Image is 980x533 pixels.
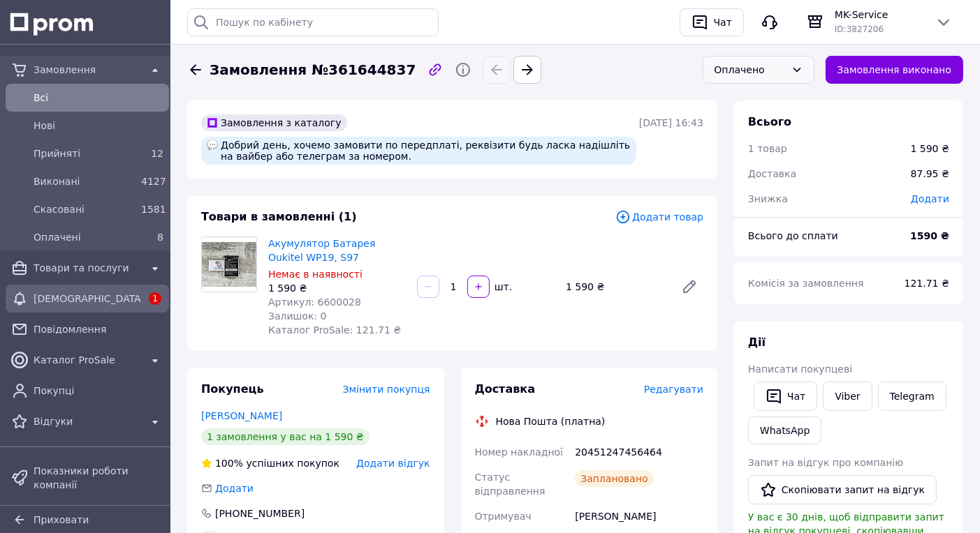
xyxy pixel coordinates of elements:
span: Додати [911,193,949,204]
div: шт. [491,280,513,294]
time: [DATE] 16:43 [639,117,703,128]
span: 100% [215,458,243,469]
a: Редагувати [675,273,703,301]
div: Замовлення з каталогу [201,114,347,131]
span: 1581 [141,204,166,215]
span: [DEMOGRAPHIC_DATA] [34,292,141,306]
span: Товари та послуги [34,261,141,275]
span: 12 [151,148,163,159]
span: Додати [215,483,254,494]
a: Акумулятор Батарея Oukitel WP19, S97 [268,238,375,263]
span: Знижка [748,193,788,204]
span: Показники роботи компанії [34,464,163,492]
span: 1 товар [748,143,787,154]
span: Замовлення [34,63,141,77]
span: Немає в наявності [268,269,363,280]
span: Всього до сплати [748,230,838,241]
div: Оплачено [715,62,786,77]
span: Нові [34,119,163,133]
span: Каталог ProSale [34,353,141,367]
span: Запит на відгук про компанію [748,457,903,468]
span: 121.71 ₴ [905,278,949,289]
span: Додати товар [615,209,703,225]
span: Дії [748,336,766,349]
div: 1 590 ₴ [911,142,949,156]
div: успішних покупок [201,456,339,470]
a: [PERSON_NAME] [201,410,282,421]
img: :speech_balloon: [207,140,218,151]
span: Виконані [34,174,136,188]
img: Акумулятор Батарея Oukitel WP19, S97 [202,242,256,287]
span: Прийняті [34,147,136,160]
div: Добрий день, хочемо замовити по передплаті, реквізити будь ласка надішліть на вайбер або телеграм... [201,137,636,165]
span: Каталог ProSale: 121.71 ₴ [268,324,401,336]
span: Написати покупцеві [748,363,852,375]
span: Отримувач [475,511,532,522]
span: Всього [748,115,791,128]
div: Нова Пошта (платна) [492,414,609,428]
button: Скопіювати запит на відгук [748,475,937,504]
span: Комісія за замовлення [748,278,864,289]
a: Viber [823,382,872,411]
button: Чат [680,8,744,36]
span: Редагувати [644,384,703,395]
div: [PHONE_NUMBER] [214,506,306,520]
div: Чат [711,12,735,33]
span: Номер накладної [475,446,564,458]
span: Приховати [34,514,89,525]
a: WhatsApp [748,416,821,444]
button: Чат [754,382,817,411]
span: Замовлення №361644837 [210,60,416,80]
span: Повідомлення [34,322,163,336]
div: 20451247456464 [572,440,706,465]
span: 1 [149,292,161,305]
span: Покупець [201,382,264,396]
button: Замовлення виконано [826,56,964,84]
span: Оплачені [34,230,136,244]
span: Доставка [475,382,536,396]
div: Заплановано [575,470,654,487]
span: Артикул: 6600028 [268,296,361,308]
span: Відгуки [34,414,141,428]
span: 8 [157,232,163,243]
div: 1 590 ₴ [268,281,406,295]
span: Всi [34,91,163,105]
input: Пошук по кабінету [187,8,439,36]
b: 1590 ₴ [910,230,949,241]
span: Покупці [34,384,163,398]
span: Залишок: 0 [268,310,327,322]
div: [PERSON_NAME] [572,504,706,529]
div: 87.95 ₴ [902,158,958,189]
div: 1 замовлення у вас на 1 590 ₴ [201,428,370,445]
span: Скасовані [34,202,136,216]
span: Змінити покупця [343,384,430,395]
span: ID: 3827206 [835,24,884,34]
span: Статус відправлення [475,472,546,497]
span: Доставка [748,168,796,179]
span: Додати відгук [356,458,430,469]
a: Telegram [878,382,946,411]
span: Товари в замовленні (1) [201,210,357,223]
div: 1 590 ₴ [560,277,670,296]
span: 4127 [141,176,166,187]
span: MK-Service [835,8,924,22]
